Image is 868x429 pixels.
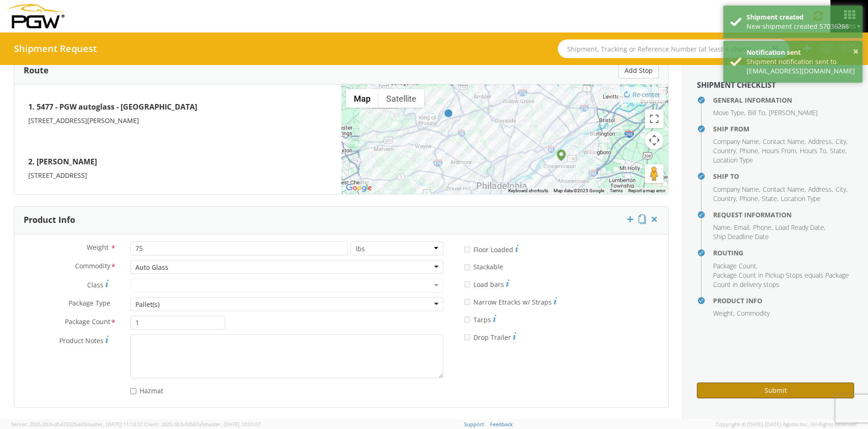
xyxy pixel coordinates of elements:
span: [STREET_ADDRESS][PERSON_NAME] [28,116,139,125]
span: Location Type [713,156,753,164]
span: Contact Name [763,137,804,146]
span: Product Notes [59,336,103,345]
li: , [740,194,759,203]
label: Hazmat [130,385,165,396]
h4: Ship From [713,125,854,132]
input: Drop Trailer [464,334,470,340]
span: Commodity [75,261,110,272]
img: pgw-form-logo-1aaa8060b1cc70fad034.png [7,4,64,28]
button: Keyboard shortcuts [508,188,548,194]
span: Email [734,223,749,232]
span: Load Ready Date [775,223,824,232]
div: Shipment notification sent to [EMAIL_ADDRESS][DOMAIN_NAME] [747,57,855,76]
h4: Request Information [713,211,854,218]
li: , [740,146,759,156]
li: , [763,185,806,194]
span: Class [87,280,103,289]
li: , [836,185,848,194]
label: Stackable [464,261,505,272]
a: Open this area in Google Maps (opens a new window) [344,182,374,194]
label: Narrow Etracks w/ Straps [464,296,557,307]
input: Floor Loaded [464,247,470,253]
span: Package Count in Pickup Stops equals Package Count in delivery stops [713,271,849,289]
span: Name [713,223,730,232]
button: × [853,45,858,58]
span: Weight [713,309,733,318]
span: master, [DATE] 10:01:07 [204,421,261,428]
strong: Shipment Checklist [697,80,776,90]
span: Package Count [65,317,110,328]
li: , [763,137,806,146]
li: , [830,146,847,156]
span: Client: 2025.18.0-fd567a5 [144,421,261,428]
span: Address [808,137,832,146]
input: Tarps [464,317,470,323]
span: Package Type [69,299,110,309]
li: , [753,223,773,232]
input: Load bars [464,281,470,287]
span: Commodity [737,309,770,318]
a: Report a map error [628,188,665,193]
h4: General Information [713,97,854,104]
img: Google [344,182,374,194]
span: Package Count [713,261,756,270]
button: Submit [697,383,854,398]
button: Show street map [346,89,378,108]
span: State [830,146,845,155]
span: Address [808,185,832,194]
h3: Product Info [24,215,75,225]
span: Phone [753,223,772,232]
button: Add Stop [619,63,659,78]
li: , [748,108,766,117]
span: Phone [740,146,758,155]
li: , [808,185,833,194]
li: , [762,146,798,156]
li: , [713,108,746,117]
span: City [836,185,846,194]
button: Show satellite imagery [378,89,424,108]
li: , [775,223,825,232]
span: [STREET_ADDRESS] [28,171,87,180]
div: Auto Glass [135,263,168,272]
li: , [713,185,760,194]
span: Phone [740,194,758,203]
span: Company Name [713,185,759,194]
div: New shipment created 57036266 [747,22,855,31]
span: State [762,194,777,203]
button: Toggle fullscreen view [645,110,664,128]
li: , [713,194,737,203]
a: Support [464,421,484,428]
span: Company Name [713,137,759,146]
li: , [713,137,760,146]
span: [PERSON_NAME] [769,108,817,117]
div: Shipment created [747,13,855,22]
li: , [713,223,732,232]
li: , [713,309,734,318]
input: Shipment, Tracking or Reference Number (at least 4 chars) [558,39,790,58]
li: , [808,137,833,146]
div: Pallet(s) [135,300,160,309]
input: Narrow Etracks w/ Straps [464,299,470,305]
span: Copyright © [DATE]-[DATE] Agistix Inc., All Rights Reserved [716,421,857,428]
input: Stackable [464,264,470,270]
li: , [836,137,848,146]
span: Hours To [800,146,826,155]
li: , [713,261,758,271]
span: Ship Deadline Date [713,232,769,241]
input: Hazmat [130,388,136,394]
button: Re-center [618,87,666,103]
li: , [734,223,751,232]
span: Weight [87,243,108,252]
span: Country [713,194,736,203]
h4: Ship To [713,173,854,180]
h4: Routing [713,249,854,256]
button: Drag Pegman onto the map to open Street View [645,164,664,183]
li: , [800,146,828,156]
label: Drop Trailer [464,331,516,342]
h4: 2. [PERSON_NAME] [28,153,327,171]
div: Notification sent [747,48,855,57]
li: , [713,146,737,156]
span: City [836,137,846,146]
span: Hours From [762,146,796,155]
label: Load bars [464,278,509,289]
